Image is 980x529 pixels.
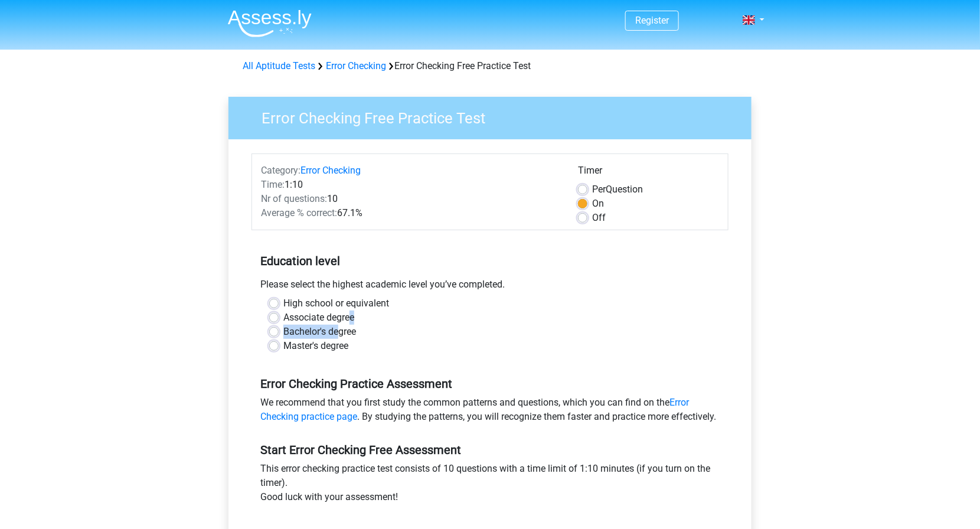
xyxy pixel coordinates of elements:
label: Off [592,211,606,225]
a: Register [635,15,669,26]
div: 1:10 [252,178,569,192]
h5: Error Checking Practice Assessment [260,377,720,391]
label: On [592,197,604,211]
a: Error Checking [326,60,386,71]
a: All Aptitude Tests [243,60,315,71]
span: Nr of questions: [261,193,327,204]
div: We recommend that you first study the common patterns and questions, which you can find on the . ... [251,396,729,429]
span: Time: [261,179,285,190]
div: Please select the highest academic level you’ve completed. [251,277,729,296]
label: Associate degree [283,311,354,325]
h5: Education level [260,249,720,273]
label: Bachelor's degree [283,325,356,339]
span: Per [592,184,606,195]
div: 10 [252,192,569,206]
div: 67.1% [252,206,569,220]
a: Error Checking [300,165,361,176]
label: High school or equivalent [283,296,389,311]
div: This error checking practice test consists of 10 questions with a time limit of 1:10 minutes (if ... [251,462,729,509]
h5: Start Error Checking Free Assessment [260,443,720,457]
label: Master's degree [283,339,348,353]
div: Error Checking Free Practice Test [238,59,742,73]
img: Assessly [228,9,312,37]
span: Average % correct: [261,207,337,218]
div: Timer [578,164,719,182]
span: Category: [261,165,300,176]
h3: Error Checking Free Practice Test [247,105,743,128]
label: Question [592,182,643,197]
